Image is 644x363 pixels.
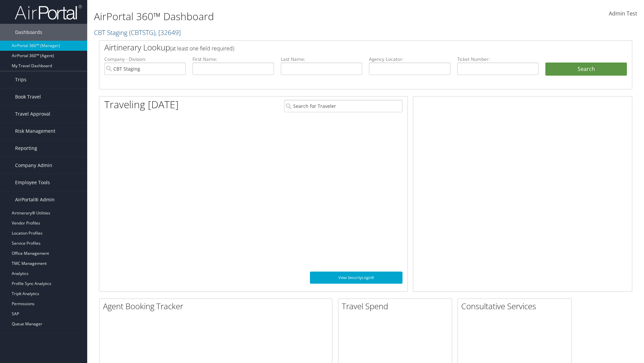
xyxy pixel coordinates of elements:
span: , [ 32649 ] [155,28,181,37]
span: Reporting [15,140,37,157]
span: Book Travel [15,88,41,105]
label: Ticket Number: [457,56,539,63]
label: Last Name: [281,56,362,63]
span: Travel Approval [15,106,50,122]
label: Company - Division: [104,56,186,63]
label: Agency Locator: [369,56,450,63]
span: Company Admin [15,157,52,174]
span: Admin Test [609,10,637,17]
a: View SecurityLogic® [310,272,402,284]
span: Dashboards [15,24,42,41]
h2: Consultative Services [461,300,571,312]
h1: AirPortal 360™ Dashboard [94,9,456,24]
label: First Name: [193,56,274,63]
span: Trips [15,71,26,88]
a: Admin Test [609,3,637,24]
h2: Airtinerary Lookup [104,42,583,53]
h2: Travel Spend [342,300,452,312]
span: Employee Tools [15,174,50,191]
span: (at least one field required) [170,45,234,52]
span: ( CBTSTG ) [129,28,155,37]
h1: Traveling [DATE] [104,97,179,112]
img: airportal-logo.png [15,4,82,20]
button: Search [545,63,627,76]
span: Risk Management [15,123,55,139]
h2: Agent Booking Tracker [103,300,332,312]
input: Search for Traveler [284,100,402,112]
span: AirPortal® Admin [15,191,55,208]
a: CBT Staging [94,28,181,37]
